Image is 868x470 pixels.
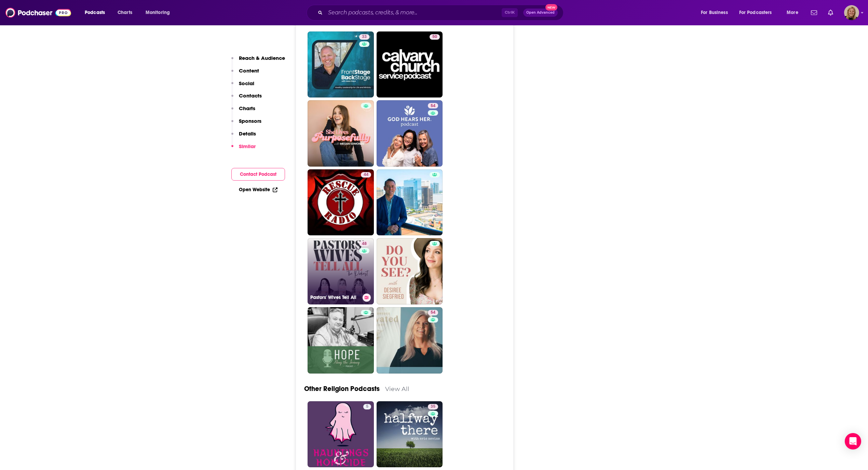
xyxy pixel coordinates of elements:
a: 35 [428,404,438,409]
div: Open Intercom Messenger [845,433,861,449]
span: Podcasts [85,8,105,17]
span: 35 [431,403,435,410]
a: 54 [377,307,443,374]
input: Search podcasts, credits, & more... [325,7,502,18]
a: 54 [428,103,438,108]
span: Logged in as avansolkema [844,5,859,20]
span: More [787,8,798,17]
span: 5 [366,403,368,410]
button: Charts [231,105,255,118]
a: 35 [377,401,443,468]
p: Charts [239,105,255,112]
a: 5 [308,401,374,468]
span: 33 [362,34,367,40]
button: Contact Podcast [231,168,285,181]
button: Open AdvancedNew [523,9,558,17]
span: Charts [118,8,132,17]
a: 54 [428,310,438,315]
span: 54 [431,309,435,316]
a: 33 [308,31,374,98]
a: 33 [359,34,369,40]
a: Show notifications dropdown [825,7,836,18]
a: 44 [361,172,371,178]
span: 48 [362,240,367,247]
span: Ctrl K [502,8,518,17]
a: Charts [113,7,136,18]
p: Social [239,80,254,87]
button: Contacts [231,92,262,105]
button: open menu [782,7,807,18]
p: Reach & Audience [239,55,285,61]
button: Similar [231,143,256,156]
span: Monitoring [146,8,170,17]
button: open menu [696,7,736,18]
span: For Podcasters [739,8,772,17]
span: Open Advanced [526,11,555,14]
img: Podchaser - Follow, Share and Rate Podcasts [5,6,71,19]
p: Sponsors [239,118,261,124]
p: Similar [239,143,256,149]
button: open menu [80,7,114,18]
div: Search podcasts, credits, & more... [313,5,570,21]
a: 54 [377,100,443,167]
a: View All [385,385,409,392]
button: Content [231,67,259,80]
button: Sponsors [231,118,261,130]
a: 48Pastors' Wives Tell All [308,238,374,304]
span: New [545,4,558,11]
span: 44 [364,171,368,178]
a: 50 [377,31,443,98]
a: 50 [430,34,440,40]
a: 5 [363,404,371,409]
img: User Profile [844,5,859,20]
span: 54 [431,103,435,109]
a: 48 [359,241,369,246]
p: Content [239,67,259,74]
button: open menu [735,7,782,18]
p: Contacts [239,92,262,99]
h3: Pastors' Wives Tell All [310,295,360,300]
a: Show notifications dropdown [808,7,820,18]
a: 44 [308,169,374,236]
a: Open Website [239,187,277,193]
button: Reach & Audience [231,55,285,67]
button: Show profile menu [844,5,859,20]
span: For Business [701,8,728,17]
button: Social [231,80,254,93]
button: Details [231,130,256,143]
a: Other Religion Podcasts [304,384,380,393]
p: Details [239,130,256,137]
button: open menu [141,7,179,18]
span: 50 [432,34,437,40]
